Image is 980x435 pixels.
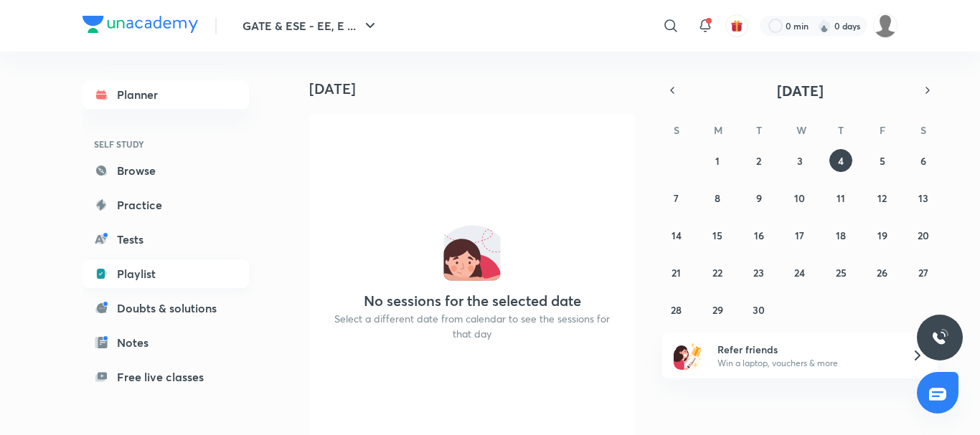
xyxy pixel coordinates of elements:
[665,186,688,209] button: September 7, 2025
[83,191,249,219] a: Practice
[754,229,764,242] abbr: September 16, 2025
[788,149,811,172] button: September 3, 2025
[83,16,198,33] img: Company Logo
[838,123,844,137] abbr: Thursday
[918,266,928,279] abbr: September 27, 2025
[931,329,948,346] img: ttu
[671,303,682,317] abbr: September 28, 2025
[706,149,729,172] button: September 1, 2025
[836,229,846,242] abbr: September 18, 2025
[715,191,720,205] abbr: September 8, 2025
[83,16,198,37] a: Company Logo
[725,14,748,37] button: avatar
[912,224,935,247] button: September 20, 2025
[880,154,885,168] abbr: September 5, 2025
[797,154,803,168] abbr: September 3, 2025
[83,259,249,288] a: Playlist
[748,261,771,284] button: September 23, 2025
[706,186,729,209] button: September 8, 2025
[912,186,935,209] button: September 13, 2025
[871,261,894,284] button: September 26, 2025
[788,261,811,284] button: September 24, 2025
[665,224,688,247] button: September 14, 2025
[748,186,771,209] button: September 9, 2025
[730,19,743,32] img: avatar
[748,149,771,172] button: September 2, 2025
[753,303,765,317] abbr: September 30, 2025
[836,266,847,279] abbr: September 25, 2025
[83,80,249,109] a: Planner
[712,303,723,317] abbr: September 29, 2025
[717,357,894,370] p: Win a laptop, vouchers & more
[715,154,720,168] abbr: September 1, 2025
[871,149,894,172] button: September 5, 2025
[753,266,764,279] abbr: September 23, 2025
[712,266,722,279] abbr: September 22, 2025
[665,298,688,321] button: September 28, 2025
[873,14,897,38] img: Ananda Sankar
[838,154,844,168] abbr: September 4, 2025
[234,11,387,40] button: GATE & ESE - EE, E ...
[714,123,722,137] abbr: Monday
[777,81,824,100] span: [DATE]
[788,186,811,209] button: September 10, 2025
[918,229,929,242] abbr: September 20, 2025
[796,123,806,137] abbr: Wednesday
[717,342,894,357] h6: Refer friends
[672,229,682,242] abbr: September 14, 2025
[682,80,918,100] button: [DATE]
[83,225,249,254] a: Tests
[748,224,771,247] button: September 16, 2025
[795,229,804,242] abbr: September 17, 2025
[756,191,762,205] abbr: September 9, 2025
[83,328,249,357] a: Notes
[83,363,249,391] a: Free live classes
[877,266,887,279] abbr: September 26, 2025
[871,186,894,209] button: September 12, 2025
[877,191,887,205] abbr: September 12, 2025
[829,186,852,209] button: September 11, 2025
[706,224,729,247] button: September 15, 2025
[756,154,761,168] abbr: September 2, 2025
[83,156,249,185] a: Browse
[880,123,885,137] abbr: Friday
[674,123,679,137] abbr: Sunday
[912,149,935,172] button: September 6, 2025
[920,154,926,168] abbr: September 6, 2025
[794,191,805,205] abbr: September 10, 2025
[706,298,729,321] button: September 29, 2025
[829,261,852,284] button: September 25, 2025
[706,261,729,284] button: September 22, 2025
[748,298,771,321] button: September 30, 2025
[326,311,618,341] p: Select a different date from calendar to see the sessions for that day
[756,123,762,137] abbr: Tuesday
[443,224,501,281] img: No events
[309,80,646,97] h4: [DATE]
[794,266,805,279] abbr: September 24, 2025
[829,149,852,172] button: September 4, 2025
[918,191,928,205] abbr: September 13, 2025
[83,294,249,322] a: Doubts & solutions
[83,132,249,156] h6: SELF STUDY
[817,19,831,33] img: streak
[877,229,887,242] abbr: September 19, 2025
[665,261,688,284] button: September 21, 2025
[912,261,935,284] button: September 27, 2025
[674,341,702,370] img: referral
[837,191,845,205] abbr: September 11, 2025
[788,224,811,247] button: September 17, 2025
[672,266,681,279] abbr: September 21, 2025
[364,292,581,310] h4: No sessions for the selected date
[674,191,679,205] abbr: September 7, 2025
[920,123,926,137] abbr: Saturday
[829,224,852,247] button: September 18, 2025
[712,229,722,242] abbr: September 15, 2025
[871,224,894,247] button: September 19, 2025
